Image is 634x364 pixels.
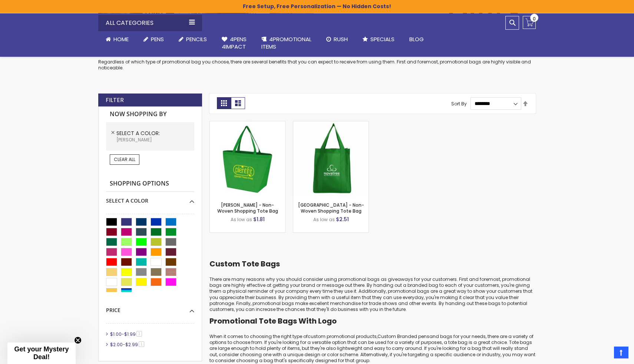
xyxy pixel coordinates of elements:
label: Sort By [451,100,467,106]
a: Custom Branded pens [377,333,429,340]
a: Home [98,31,136,47]
strong: Now Shopping by [106,106,194,122]
a: Pencils [171,31,214,47]
span: Select A Color [116,129,160,137]
span: $1.99 [124,331,136,337]
a: North Park - Non-Woven Shopping Tote Bag-Kelly Green [293,121,369,127]
p: There are many reasons why you should consider using promotional bags as giveaways for your custo... [209,276,536,312]
a: 0 [523,16,536,29]
a: Blog [402,31,431,47]
a: $1.00-$1.991 [108,331,145,337]
a: [GEOGRAPHIC_DATA] - Non-Woven Shopping Tote Bag [298,202,364,214]
span: As low as [231,216,252,223]
span: Home [113,35,129,43]
span: 0 [533,15,536,22]
button: Close teaser [74,337,82,344]
strong: Grid [217,97,231,109]
a: Rush [319,31,355,47]
a: Specials [355,31,402,47]
a: $2.00-$2.991 [108,341,147,348]
span: Clear All [114,156,135,163]
span: [PERSON_NAME] [116,137,152,143]
iframe: Google Customer Reviews [573,344,634,364]
a: Pens [136,31,171,47]
img: North Park - Non-Woven Shopping Tote Bag-Kelly Green [293,121,369,197]
strong: Custom Tote Bags [209,259,280,269]
div: Select A Color [106,192,194,204]
strong: Shopping Options [106,176,194,192]
span: Blog [409,35,424,43]
strong: Promotional Tote Bags With Logo [209,316,337,326]
span: Get your Mystery Deal! [14,345,69,361]
span: $2.51 [336,216,349,223]
a: [PERSON_NAME] - Non-Woven Shopping Tote Bag [217,202,278,214]
strong: Filter [106,96,124,104]
span: 4PROMOTIONAL ITEMS [261,35,311,50]
span: 1 [136,331,142,337]
span: $1.00 [110,331,122,337]
span: $2.99 [125,341,138,348]
div: Price [106,301,194,314]
span: Rush [334,35,348,43]
span: $1.81 [253,216,265,223]
span: Pens [151,35,164,43]
a: custom promotional products [308,333,377,340]
div: All Categories [98,15,202,31]
p: When it comes to choosing the right type of , and bags for your needs, there are a variety of opt... [209,334,536,364]
span: $2.00 [110,341,123,348]
div: Get your Mystery Deal!Close teaser [7,342,76,364]
a: 4Pens4impact [214,31,254,55]
span: 1 [139,341,144,347]
a: 4PROMOTIONALITEMS [254,31,319,55]
img: Julian - Non-Woven Shopping Tote Bag-Kelly Green [210,121,285,197]
a: Julian - Non-Woven Shopping Tote Bag-Kelly Green [210,121,285,127]
p: Regardless of which type of promotional bag you choose, there are several benefits that you can e... [98,59,536,71]
a: Clear All [110,154,139,165]
span: Pencils [186,35,207,43]
span: Specials [370,35,394,43]
span: As low as [313,216,335,223]
span: 4Pens 4impact [222,35,247,50]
